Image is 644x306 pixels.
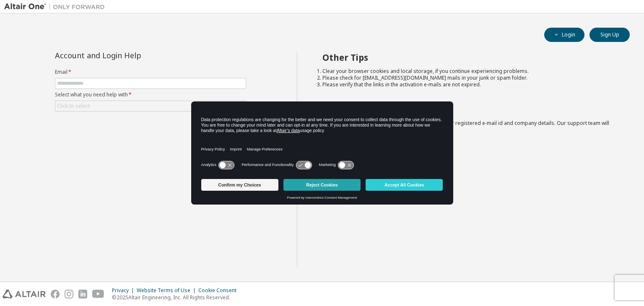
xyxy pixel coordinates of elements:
img: altair_logo.svg [3,290,46,298]
div: Click to select [57,103,90,109]
span: with a brief description of the problem, your registered e-mail id and company details. Our suppo... [322,119,609,133]
img: youtube.svg [92,290,104,298]
button: Sign Up [589,28,630,42]
img: linkedin.svg [78,290,87,298]
img: facebook.svg [51,290,60,298]
h2: Not sure how to login? [322,104,615,115]
img: Altair One [4,3,109,11]
div: Website Terms of Use [137,287,198,294]
li: Please verify that the links in the activation e-mails are not expired. [322,81,615,88]
div: Account and Login Help [55,52,208,59]
img: instagram.svg [65,290,73,298]
div: Click to select [55,101,246,111]
div: Cookie Consent [198,287,241,294]
button: Login [544,28,584,42]
label: Select what you need help with [55,91,246,98]
label: Email [55,69,246,75]
p: © 2025 Altair Engineering, Inc. All Rights Reserved. [112,294,241,301]
h2: Other Tips [322,52,615,63]
li: Clear your browser cookies and local storage, if you continue experiencing problems. [322,68,615,75]
div: Privacy [112,287,137,294]
li: Please check for [EMAIL_ADDRESS][DOMAIN_NAME] mails in your junk or spam folder. [322,75,615,81]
